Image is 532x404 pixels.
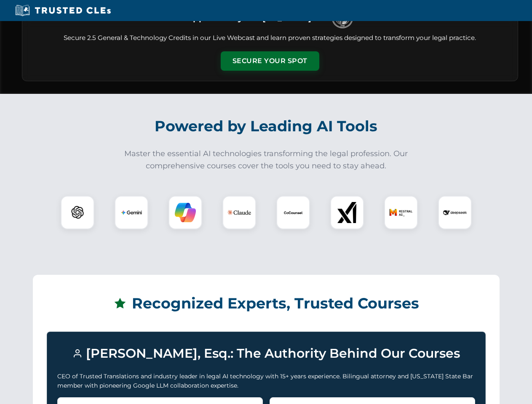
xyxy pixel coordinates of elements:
[330,196,364,229] div: xAI
[115,196,148,229] div: Gemini
[222,196,256,229] div: Claude
[221,51,319,71] button: Secure Your Spot
[438,196,472,229] div: DeepSeek
[168,196,202,229] div: Copilot
[33,112,500,141] h2: Powered by Leading AI Tools
[119,148,414,172] p: Master the essential AI technologies transforming the legal profession. Our comprehensive courses...
[389,201,413,224] img: Mistral AI Logo
[276,196,310,229] div: CoCounsel
[57,342,475,365] h3: [PERSON_NAME], Esq.: The Authority Behind Our Courses
[61,196,94,229] div: ChatGPT
[13,4,113,17] img: Trusted CLEs
[32,33,508,43] p: Secure 2.5 General & Technology Credits in our Live Webcast and learn proven strategies designed ...
[443,201,467,224] img: DeepSeek Logo
[337,202,358,223] img: xAI Logo
[175,202,196,223] img: Copilot Logo
[47,289,486,318] h2: Recognized Experts, Trusted Courses
[384,196,418,229] div: Mistral AI
[57,372,475,391] p: CEO of Trusted Translations and industry leader in legal AI technology with 15+ years experience....
[65,200,90,225] img: ChatGPT Logo
[121,202,142,223] img: Gemini Logo
[227,201,251,224] img: Claude Logo
[283,202,304,223] img: CoCounsel Logo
